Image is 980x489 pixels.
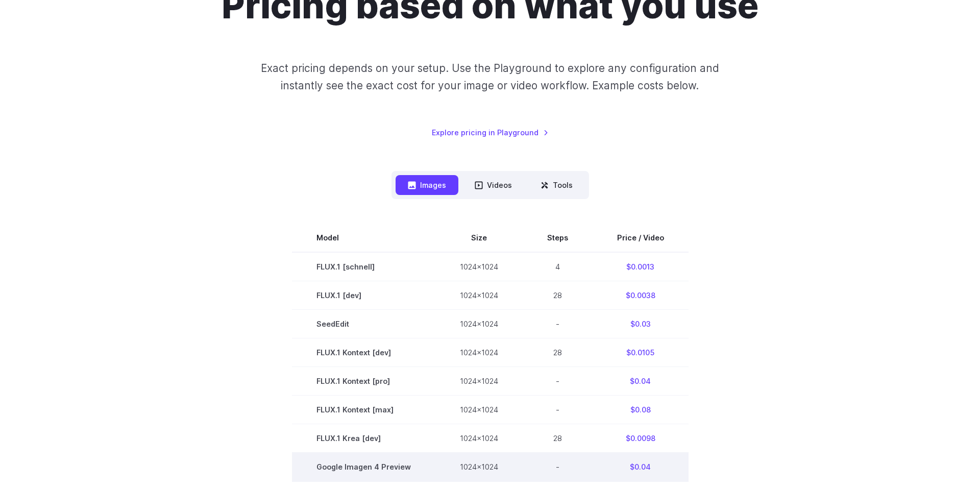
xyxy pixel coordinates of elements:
[292,424,435,453] td: FLUX.1 Krea [dev]
[396,175,458,195] button: Images
[292,396,435,424] td: FLUX.1 Kontext [max]
[435,424,523,453] td: 1024x1024
[593,453,689,481] td: $0.04
[292,453,435,481] td: Google Imagen 4 Preview
[292,310,435,338] td: SeedEdit
[593,252,689,281] td: $0.0013
[593,424,689,453] td: $0.0098
[435,367,523,396] td: 1024x1024
[593,367,689,396] td: $0.04
[593,224,689,252] th: Price / Video
[523,252,593,281] td: 4
[292,338,435,367] td: FLUX.1 Kontext [dev]
[523,338,593,367] td: 28
[462,175,524,195] button: Videos
[432,127,549,138] a: Explore pricing in Playground
[435,252,523,281] td: 1024x1024
[523,367,593,396] td: -
[435,453,523,481] td: 1024x1024
[241,60,739,94] p: Exact pricing depends on your setup. Use the Playground to explore any configuration and instantl...
[523,281,593,310] td: 28
[435,310,523,338] td: 1024x1024
[593,396,689,424] td: $0.08
[523,424,593,453] td: 28
[292,252,435,281] td: FLUX.1 [schnell]
[593,338,689,367] td: $0.0105
[593,281,689,310] td: $0.0038
[523,453,593,481] td: -
[435,396,523,424] td: 1024x1024
[292,281,435,310] td: FLUX.1 [dev]
[292,224,435,252] th: Model
[435,281,523,310] td: 1024x1024
[292,367,435,396] td: FLUX.1 Kontext [pro]
[435,338,523,367] td: 1024x1024
[523,396,593,424] td: -
[435,224,523,252] th: Size
[523,310,593,338] td: -
[523,224,593,252] th: Steps
[528,175,585,195] button: Tools
[593,310,689,338] td: $0.03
